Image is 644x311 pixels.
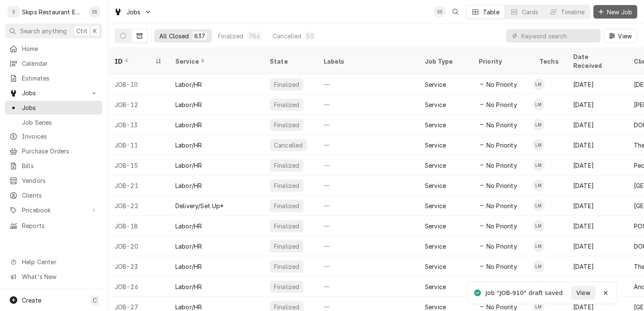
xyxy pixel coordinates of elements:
[175,80,202,89] div: Labor/HR
[273,282,300,291] div: Finalized
[533,281,545,292] div: Longino Monroe's Avatar
[533,180,545,191] div: Longino Monroe's Avatar
[126,8,141,16] span: Jobs
[425,141,446,150] div: Service
[317,256,418,276] div: —
[425,161,446,170] div: Service
[425,242,446,251] div: Service
[533,78,545,90] div: Longino Monroe's Avatar
[5,71,102,85] a: Estimates
[89,6,100,18] div: SS
[108,155,169,175] div: JOB-15
[533,78,545,90] div: LM
[273,32,301,40] div: Cancelled
[22,176,98,185] span: Vendors
[273,161,300,170] div: Finalized
[273,141,303,150] div: Cancelled
[108,94,169,115] div: JOB-12
[317,216,418,236] div: —
[434,6,445,18] div: Shan Skipper's Avatar
[22,44,98,53] span: Home
[486,201,517,210] span: No Priority
[486,80,517,89] span: No Priority
[571,286,596,300] button: View
[533,220,545,232] div: Longino Monroe's Avatar
[533,119,545,131] div: LM
[604,29,637,43] button: View
[533,240,545,252] div: Longino Monroe's Avatar
[566,196,627,216] div: [DATE]
[5,56,102,70] a: Calendar
[22,74,98,83] span: Estimates
[22,118,98,127] span: Job Series
[425,100,446,109] div: Service
[486,181,517,190] span: No Priority
[533,139,545,151] div: Longino Monroe's Avatar
[306,32,313,40] div: 53
[425,262,446,271] div: Service
[425,181,446,190] div: Service
[175,100,202,109] div: Labor/HR
[175,161,202,170] div: Labor/HR
[317,135,418,155] div: —
[273,242,300,251] div: Finalized
[533,220,545,232] div: LM
[521,29,596,43] input: Keyword search
[5,270,102,284] a: Go to What's New
[317,74,418,94] div: —
[425,201,446,210] div: Service
[566,276,627,297] div: [DATE]
[533,260,545,272] div: Longino Monroe's Avatar
[566,155,627,175] div: [DATE]
[22,103,98,112] span: Jobs
[22,132,98,141] span: Invoices
[317,236,418,256] div: —
[573,52,619,70] div: Date Received
[574,289,592,298] span: View
[566,135,627,155] div: [DATE]
[486,100,517,109] span: No Priority
[22,297,41,304] span: Create
[273,262,300,271] div: Finalized
[108,196,169,216] div: JOB-22
[108,135,169,155] div: JOB-11
[8,6,19,18] div: S
[566,256,627,276] div: [DATE]
[486,121,517,129] span: No Priority
[533,119,545,131] div: Longino Monroe's Avatar
[486,242,517,251] span: No Priority
[110,5,155,19] a: Go to Jobs
[249,32,260,40] div: 784
[5,219,102,233] a: Reports
[486,141,517,150] span: No Priority
[270,57,310,66] div: State
[175,181,202,190] div: Labor/HR
[533,159,545,171] div: LM
[89,6,100,18] div: Shan Skipper's Avatar
[479,57,524,66] div: Priority
[5,188,102,202] a: Clients
[566,115,627,135] div: [DATE]
[483,8,499,16] div: Table
[533,180,545,191] div: LM
[273,121,300,129] div: Finalized
[5,24,102,38] button: Search anythingCtrlK
[522,8,539,16] div: Cards
[425,121,446,129] div: Service
[93,296,97,305] span: C
[5,129,102,143] a: Invoices
[273,222,300,231] div: Finalized
[175,201,224,210] div: Delivery/Set Up*
[533,200,545,212] div: Longino Monroe's Avatar
[425,222,446,231] div: Service
[561,8,585,16] div: Timeline
[22,59,98,68] span: Calendar
[5,174,102,188] a: Vendors
[566,74,627,94] div: [DATE]
[317,115,418,135] div: —
[175,121,202,129] div: Labor/HR
[5,101,102,115] a: Jobs
[93,27,97,35] span: K
[108,74,169,94] div: JOB-10
[22,8,84,16] div: Skips Restaurant Equipment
